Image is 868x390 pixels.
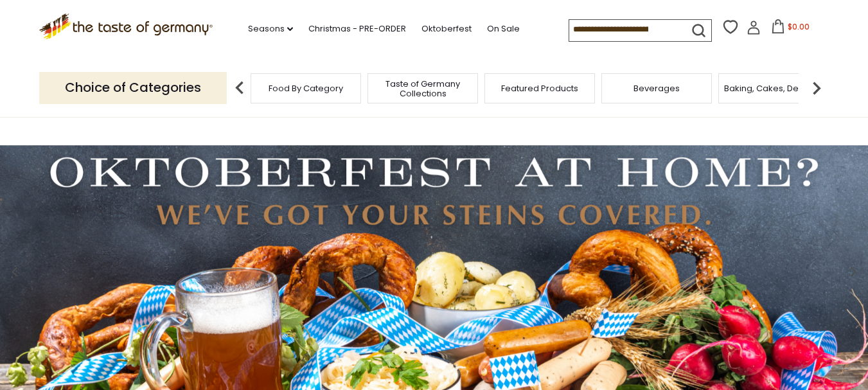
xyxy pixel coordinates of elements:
a: Food By Category [269,84,343,93]
a: Baking, Cakes, Desserts [724,84,824,93]
a: Featured Products [501,84,578,93]
span: $0.00 [788,21,810,32]
a: Beverages [633,84,680,93]
img: previous arrow [227,75,252,101]
img: next arrow [804,75,829,101]
p: Choice of Categories [39,72,227,103]
button: $0.00 [763,19,818,39]
a: Oktoberfest [421,22,472,36]
a: Seasons [248,22,293,36]
a: Christmas - PRE-ORDER [308,22,406,36]
a: Taste of Germany Collections [371,79,474,98]
a: On Sale [487,22,520,36]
